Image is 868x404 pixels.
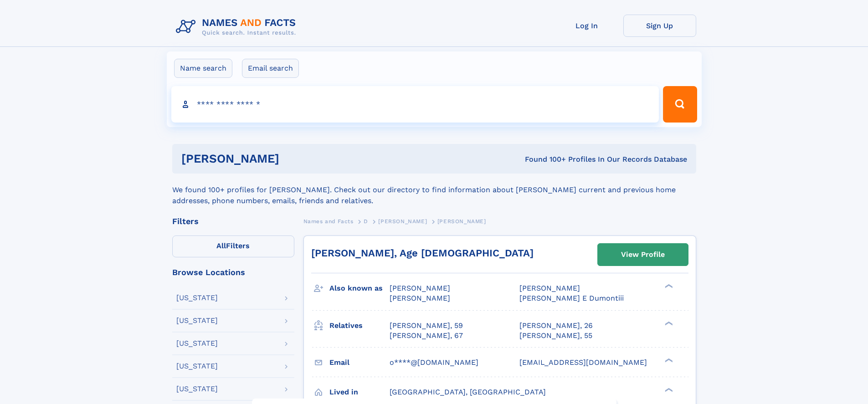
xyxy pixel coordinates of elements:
a: [PERSON_NAME], 26 [519,321,593,331]
div: [US_STATE] [176,385,218,393]
div: [US_STATE] [176,294,218,302]
a: [PERSON_NAME], 59 [390,321,463,331]
h1: [PERSON_NAME] [181,153,402,164]
div: ❯ [663,387,673,393]
div: Found 100+ Profiles In Our Records Database [402,154,687,164]
span: D [364,218,368,225]
a: [PERSON_NAME], Age [DEMOGRAPHIC_DATA] [311,247,534,259]
label: Name search [174,59,232,78]
input: search input [171,86,659,123]
span: [PERSON_NAME] [378,218,427,225]
div: [US_STATE] [176,317,218,324]
button: Search Button [663,86,697,123]
a: [PERSON_NAME], 55 [519,331,592,341]
a: Sign Up [623,15,696,37]
a: Log In [550,15,623,37]
a: D [364,215,368,227]
div: ❯ [663,320,673,326]
span: All [216,241,226,250]
span: [PERSON_NAME] [519,284,580,292]
div: ❯ [663,283,673,289]
h3: Also known as [329,281,390,296]
div: ❯ [663,357,673,363]
h3: Lived in [329,384,390,400]
a: View Profile [598,244,688,266]
div: Filters [172,217,294,225]
h3: Email [329,355,390,370]
span: [PERSON_NAME] [437,218,486,225]
span: [PERSON_NAME] [390,294,450,302]
div: [US_STATE] [176,340,218,347]
label: Filters [172,235,294,257]
div: [US_STATE] [176,363,218,370]
span: [EMAIL_ADDRESS][DOMAIN_NAME] [519,358,647,367]
img: Logo Names and Facts [172,15,303,39]
div: Browse Locations [172,268,294,276]
div: View Profile [621,244,665,265]
span: [GEOGRAPHIC_DATA], [GEOGRAPHIC_DATA] [390,388,546,396]
span: [PERSON_NAME] E Dumontiii [519,294,624,302]
label: Email search [242,59,299,78]
a: Names and Facts [303,215,354,227]
a: [PERSON_NAME] [378,215,427,227]
div: We found 100+ profiles for [PERSON_NAME]. Check out our directory to find information about [PERS... [172,174,696,206]
a: [PERSON_NAME], 67 [390,331,463,341]
h3: Relatives [329,318,390,333]
span: [PERSON_NAME] [390,284,450,292]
